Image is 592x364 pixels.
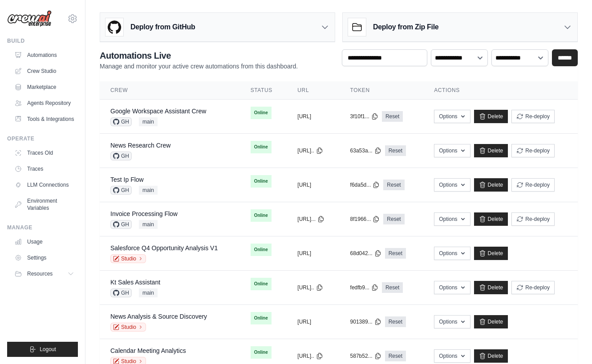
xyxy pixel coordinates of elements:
button: Re-deploy [511,110,555,123]
a: Reset [382,282,403,293]
a: Crew Studio [11,64,78,78]
a: Delete [474,247,508,260]
a: Automations [11,48,78,62]
a: Studio [110,323,146,332]
span: GH [110,220,132,229]
a: Tools & Integrations [11,112,78,126]
button: Re-deploy [511,144,555,157]
div: Operate [7,135,78,142]
a: Reset [385,145,406,156]
a: Reset [385,316,406,327]
span: main [139,117,158,126]
button: Logout [7,342,78,357]
h3: Deploy from GitHub [130,22,195,32]
span: main [139,220,158,229]
img: Logo [7,10,52,27]
p: Manage and monitor your active crew automations from this dashboard. [100,62,298,71]
button: 68d042... [350,250,381,257]
button: Options [434,247,470,260]
span: GH [110,288,132,297]
a: Delete [474,315,508,328]
span: Online [251,312,272,324]
span: Online [251,346,272,359]
button: Options [434,110,470,123]
button: Options [434,212,470,226]
a: Reset [385,248,406,259]
button: 3f10f1... [350,113,378,120]
button: 63a53a... [350,147,381,154]
span: GH [110,152,132,160]
span: Online [251,209,272,222]
a: Traces [11,162,78,176]
a: Agents Repository [11,96,78,110]
a: Delete [474,178,508,192]
a: Kt Sales Assistant [110,279,160,286]
button: Options [434,349,470,363]
a: Environment Variables [11,194,78,215]
button: fedfb9... [350,284,378,291]
span: GH [110,117,132,126]
a: Traces Old [11,146,78,160]
div: Manage [7,224,78,231]
a: Delete [474,349,508,363]
button: 8f1966... [350,216,380,223]
div: Build [7,37,78,44]
a: Studio [110,254,146,263]
th: Token [340,81,424,100]
h2: Automations Live [100,49,298,62]
span: Resources [27,270,53,277]
a: Calendar Meeting Analytics [110,347,186,354]
a: Delete [474,281,508,294]
button: Re-deploy [511,212,555,226]
button: 587b52... [350,352,381,360]
h3: Deploy from Zip File [373,22,438,32]
a: Reset [382,111,403,122]
button: Options [434,144,470,157]
a: Reset [385,351,406,361]
a: Reset [383,180,404,190]
button: Re-deploy [511,281,555,294]
a: Marketplace [11,80,78,94]
button: Options [434,178,470,192]
a: LLM Connections [11,178,78,192]
a: News Analysis & Source Discovery [110,313,207,320]
img: GitHub Logo [105,18,123,36]
a: Delete [474,144,508,157]
button: 901389... [350,318,381,325]
span: GH [110,186,132,195]
a: Delete [474,212,508,226]
a: News Research Crew [110,142,170,149]
span: main [139,288,158,297]
button: Options [434,315,470,328]
a: Test Ip Flow [110,176,144,183]
span: Online [251,141,272,153]
span: Online [251,175,272,188]
th: Crew [100,81,240,100]
a: Usage [11,235,78,249]
th: Actions [423,81,578,100]
button: Resources [11,267,78,281]
span: Online [251,107,272,119]
a: Delete [474,110,508,123]
a: Google Workspace Assistant Crew [110,108,206,115]
button: Options [434,281,470,294]
th: Status [240,81,287,100]
button: f6da5d... [350,181,380,188]
a: Salesforce Q4 Opportunity Analysis V1 [110,244,218,252]
span: Online [251,244,272,256]
span: main [139,186,158,195]
a: Reset [383,214,404,224]
button: Re-deploy [511,178,555,192]
a: Invoice Processing Flow [110,210,178,217]
a: Settings [11,251,78,265]
th: URL [287,81,339,100]
span: Online [251,278,272,290]
span: Logout [40,346,56,353]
